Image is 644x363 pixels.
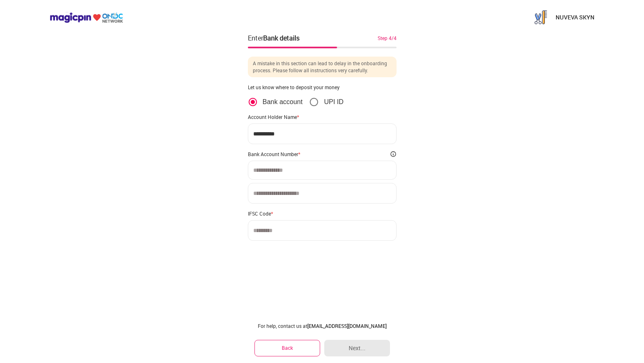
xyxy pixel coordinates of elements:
[324,98,343,106] p: UPI ID
[556,13,594,21] p: NUVEVA SKYN
[248,33,299,43] div: Enter
[248,84,397,90] div: Let us know where to deposit your money
[248,114,397,120] div: Account Holder Name
[390,151,397,157] img: informationCircleBlack.2195f373.svg
[307,323,387,329] a: [EMAIL_ADDRESS][DOMAIN_NAME]
[248,210,397,217] div: IFSC Code
[50,12,123,23] img: ondc-logo-new-small.8a59708e.svg
[378,34,397,42] div: Step 4/4
[248,151,300,157] div: Bank Account Number
[324,340,390,356] button: Next...
[248,97,344,107] div: position
[532,9,549,26] img: bw_xX0sJp4QnnUQd6Tb7eyzPr3_CXVRI74O9bB8UmVCCC3mSVTEo_oqYDUTGehJpCehqD_faC2JJfTyTeX4--IwoIyY
[248,57,397,77] div: A mistake in this section can lead to delay in the onboarding process. Please follow all instruct...
[263,98,303,106] p: Bank account
[254,323,390,329] div: For help, contact us at
[263,33,299,43] div: Bank details
[254,340,321,356] button: Back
